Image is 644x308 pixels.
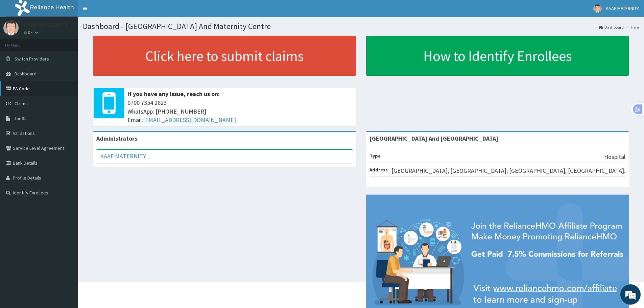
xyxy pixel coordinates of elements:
[111,3,127,20] div: Minimize live chat window
[606,5,639,11] span: KAAF MATERNITY
[93,36,356,76] a: Click here to submit claims
[15,115,27,121] span: Tariffs
[3,20,19,35] img: User Image
[127,98,353,124] span: 0700 7354 2623 WhatsApp: [PHONE_NUMBER] Email:
[24,30,40,35] a: Online
[366,36,629,76] a: How to Identify Enrollees
[15,100,28,106] span: Claims
[35,38,114,47] div: Chat with us now
[100,152,146,160] a: KAAF MATERNITY
[143,116,236,124] a: [EMAIL_ADDRESS][DOMAIN_NAME]
[604,152,625,161] p: Hospital
[369,153,381,159] b: Type
[83,22,639,31] h1: Dashboard - [GEOGRAPHIC_DATA] And Maternity Centre
[369,135,498,142] strong: [GEOGRAPHIC_DATA] And [GEOGRAPHIC_DATA]
[624,24,639,30] li: Here
[15,56,49,62] span: Switch Providers
[391,166,625,175] p: [GEOGRAPHIC_DATA], [GEOGRAPHIC_DATA], [GEOGRAPHIC_DATA], [GEOGRAPHIC_DATA].
[13,34,27,51] img: d_794563401_company_1708531726252_794563401
[39,85,93,153] span: We're online!
[96,135,137,142] b: Administrators
[24,22,68,28] p: KAAF MATERNITY
[127,90,220,98] b: If you have any issue, reach us on:
[599,24,624,30] a: Dashboard
[593,4,602,13] img: User Image
[3,185,129,208] textarea: Type your message and hit 'Enter'
[369,167,388,173] b: Address
[15,71,37,77] span: Dashboard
